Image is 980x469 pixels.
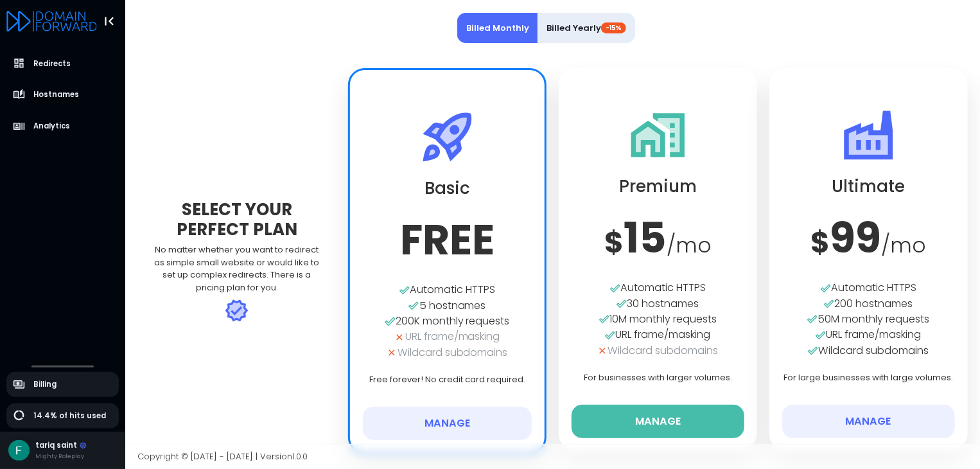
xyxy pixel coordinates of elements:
[33,121,70,132] span: Analytics
[572,405,744,438] button: Manage
[572,343,744,358] div: Wildcard subdomains
[363,345,532,360] div: Wildcard subdomains
[6,51,119,76] a: Redirects
[782,213,955,263] h3: 99
[6,403,119,429] a: 14.4% of hits used
[363,314,532,329] div: 200K monthly requests
[782,327,955,342] div: URL frame/masking
[33,411,106,421] span: 14.4% of hits used
[667,231,712,260] span: / mo
[6,372,119,397] a: Billing
[6,114,119,139] a: Analytics
[810,222,830,263] span: $
[97,9,121,33] button: Toggle Aside
[782,371,955,384] p: For large businesses with large volumes.
[363,407,532,440] button: Manage
[33,379,57,390] span: Billing
[604,222,624,263] span: $
[363,179,532,199] h2: Basic
[144,243,329,294] div: No matter whether you want to redirect as simple small website or would like to set up complex re...
[538,13,635,44] button: Billed Yearly-15%
[881,231,926,260] span: / mo
[457,13,538,44] button: Billed Monthly
[782,343,955,358] div: Wildcard subdomains
[363,282,532,297] div: Automatic HTTPS
[782,405,955,438] button: Manage
[601,22,626,33] span: -15%
[572,296,744,312] div: 30 hostnames
[363,215,532,265] h3: FREE
[33,58,71,69] span: Redirects
[782,280,955,296] div: Automatic HTTPS
[35,452,87,461] div: Mighty Roleplay
[6,12,97,29] a: Logo
[6,82,119,107] a: Hostnames
[363,373,532,386] p: Free forever! No credit card required.
[363,298,532,314] div: 5 hostnames
[33,89,79,100] span: Hostnames
[782,177,955,197] h2: Ultimate
[144,200,329,240] div: Select Your Perfect Plan
[572,177,744,197] h2: Premium
[572,327,744,342] div: URL frame/masking
[35,440,87,452] div: tariq saint
[782,312,955,327] div: 50M monthly requests
[782,296,955,312] div: 200 hostnames
[572,280,744,296] div: Automatic HTTPS
[363,329,532,344] div: URL frame/masking
[8,440,30,461] img: Avatar
[138,450,308,463] span: Copyright © [DATE] - [DATE] | Version 1.0.0
[572,312,744,327] div: 10M monthly requests
[572,213,744,263] h3: 15
[572,371,744,384] p: For businesses with larger volumes.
